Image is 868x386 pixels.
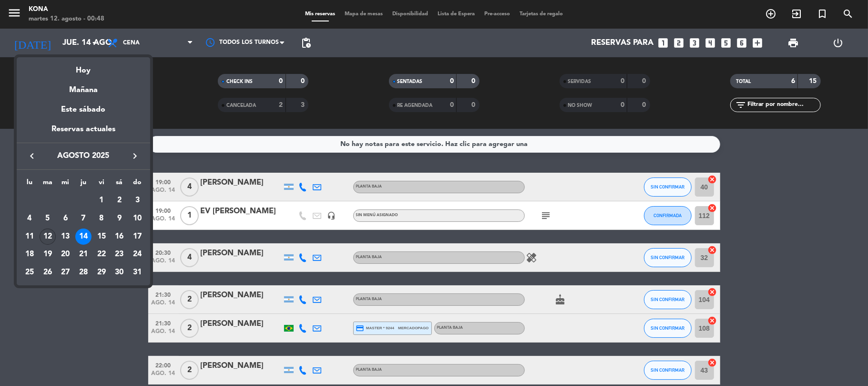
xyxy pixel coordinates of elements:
div: Reservas actuales [17,123,150,143]
td: 29 de agosto de 2025 [92,263,111,282]
td: 8 de agosto de 2025 [92,209,111,228]
td: 24 de agosto de 2025 [128,245,146,263]
td: 15 de agosto de 2025 [92,228,111,246]
div: 27 [57,264,73,281]
div: 21 [75,246,92,262]
div: 19 [40,246,56,262]
div: 24 [129,246,145,262]
td: 12 de agosto de 2025 [39,228,57,246]
div: 31 [129,264,145,281]
div: Mañana [17,77,150,96]
th: jueves [74,177,92,192]
div: 2 [111,192,127,209]
i: keyboard_arrow_left [26,150,38,162]
td: 27 de agosto de 2025 [56,263,74,282]
td: 7 de agosto de 2025 [74,209,92,228]
td: 17 de agosto de 2025 [128,228,146,246]
td: 1 de agosto de 2025 [92,191,111,209]
div: 25 [21,264,38,281]
div: 17 [129,229,145,245]
div: Hoy [17,57,150,77]
td: 11 de agosto de 2025 [20,228,39,246]
td: 6 de agosto de 2025 [56,209,74,228]
div: 18 [21,246,38,262]
td: 21 de agosto de 2025 [74,245,92,263]
div: 28 [75,264,92,281]
div: 12 [40,229,56,245]
div: 13 [57,229,73,245]
div: Este sábado [17,96,150,123]
td: 20 de agosto de 2025 [56,245,74,263]
div: 23 [111,246,127,262]
td: 5 de agosto de 2025 [39,209,57,228]
div: 4 [21,210,38,227]
div: 9 [111,210,127,227]
div: 14 [75,229,92,245]
div: 29 [93,264,110,281]
button: keyboard_arrow_right [126,150,143,162]
div: 10 [129,210,145,227]
td: 4 de agosto de 2025 [20,209,39,228]
td: 13 de agosto de 2025 [56,228,74,246]
div: 16 [111,229,127,245]
div: 1 [93,192,110,209]
td: 16 de agosto de 2025 [111,228,129,246]
div: 15 [93,229,110,245]
div: 6 [57,210,73,227]
td: 3 de agosto de 2025 [128,191,146,209]
th: miércoles [56,177,74,192]
th: viernes [92,177,111,192]
div: 20 [57,246,73,262]
span: agosto 2025 [41,150,126,162]
td: 28 de agosto de 2025 [74,263,92,282]
div: 7 [75,210,92,227]
td: 23 de agosto de 2025 [111,245,129,263]
td: 10 de agosto de 2025 [128,209,146,228]
th: lunes [20,177,39,192]
td: 30 de agosto de 2025 [111,263,129,282]
div: 26 [40,264,56,281]
div: 8 [93,210,110,227]
td: 19 de agosto de 2025 [39,245,57,263]
div: 30 [111,264,127,281]
td: 18 de agosto de 2025 [20,245,39,263]
td: 2 de agosto de 2025 [111,191,129,209]
i: keyboard_arrow_right [129,150,141,162]
td: AGO. [20,191,92,209]
div: 3 [129,192,145,209]
td: 25 de agosto de 2025 [20,263,39,282]
td: 31 de agosto de 2025 [128,263,146,282]
div: 11 [21,229,38,245]
th: domingo [128,177,146,192]
div: 22 [93,246,110,262]
td: 14 de agosto de 2025 [74,228,92,246]
button: keyboard_arrow_left [23,150,41,162]
td: 22 de agosto de 2025 [92,245,111,263]
td: 26 de agosto de 2025 [39,263,57,282]
th: martes [39,177,57,192]
td: 9 de agosto de 2025 [111,209,129,228]
div: 5 [40,210,56,227]
th: sábado [111,177,129,192]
